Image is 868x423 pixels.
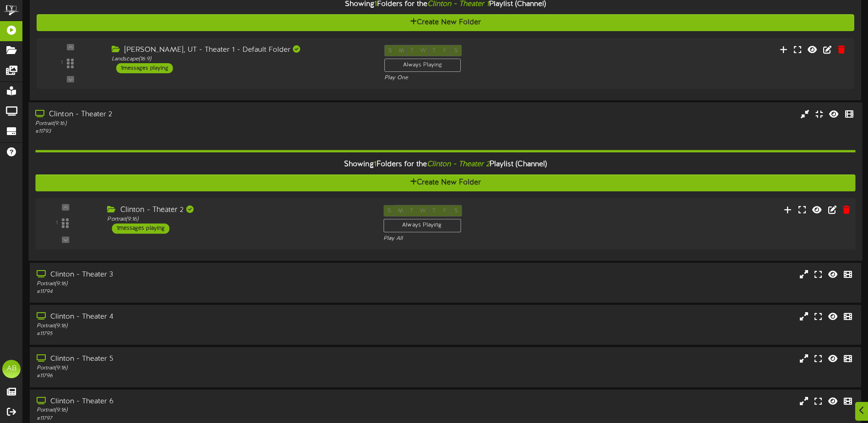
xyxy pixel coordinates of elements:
[37,288,369,296] div: # 11794
[28,155,862,174] div: Showing Folders for the Playlist (Channel)
[37,364,369,372] div: Portrait ( 9:16 )
[383,219,461,233] div: Always Playing
[116,63,173,73] div: 1 messages playing
[384,59,461,72] div: Always Playing
[2,360,21,378] div: AB
[37,14,854,31] button: Create New Folder
[37,270,369,280] div: Clinton - Theater 3
[37,322,369,330] div: Portrait ( 9:16 )
[37,372,369,380] div: # 11796
[37,396,369,407] div: Clinton - Theater 6
[37,407,369,414] div: Portrait ( 9:16 )
[384,74,575,82] div: Play One
[37,415,369,423] div: # 11797
[37,354,369,364] div: Clinton - Theater 5
[112,223,170,233] div: 1 messages playing
[112,45,371,55] div: [PERSON_NAME], UT - Theater 1 - Default Folder
[35,174,855,191] button: Create New Folder
[383,235,577,243] div: Play All
[37,312,369,322] div: Clinton - Theater 4
[374,160,377,168] span: 1
[427,160,490,168] i: Clinton - Theater 2
[107,205,369,216] div: Clinton - Theater 2
[37,280,369,288] div: Portrait ( 9:16 )
[37,330,369,338] div: # 11795
[35,120,369,128] div: Portrait ( 9:16 )
[112,55,371,63] div: Landscape ( 16:9 )
[35,128,369,136] div: # 11793
[35,109,369,120] div: Clinton - Theater 2
[107,216,369,223] div: Portrait ( 9:16 )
